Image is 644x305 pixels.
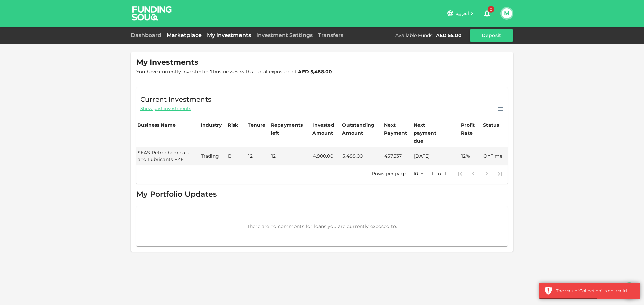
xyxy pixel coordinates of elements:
[470,29,513,42] button: Deposit
[461,121,481,137] div: Profit Rate
[271,121,305,137] div: Repayments left
[270,147,312,165] td: 12
[136,58,198,67] span: My Investments
[248,121,265,129] div: Tenure
[247,223,397,229] span: There are no comments for loans you are currently exposed to.
[414,121,447,145] div: Next payment due
[298,69,332,75] strong: AED 5,488.00
[413,147,460,165] td: [DATE]
[247,147,270,165] td: 12
[136,147,200,165] td: SEAS Petrochemicals and Lubricants FZE
[131,32,164,39] a: Dashboard
[200,147,227,165] td: Trading
[436,32,462,39] div: AED 55.00
[556,288,635,294] div: The value 'Collection' is not valid.
[312,121,340,137] div: Invested Amount
[372,170,407,177] p: Rows per page
[311,147,341,165] td: 4,900.00
[432,170,446,177] p: 1-1 of 1
[228,121,241,129] div: Risk
[201,121,222,129] div: Industry
[384,121,411,137] div: Next Payment
[254,32,315,39] a: Investment Settings
[480,7,494,20] button: 0
[488,6,494,13] span: 0
[483,121,500,129] div: Status
[342,121,376,137] div: Outstanding Amount
[140,94,211,105] span: Current Investments
[140,105,191,112] span: Show past investments
[383,147,412,165] td: 457.337
[137,121,176,129] div: Business Name
[315,32,346,39] a: Transfers
[460,147,482,165] td: 12%
[210,69,212,75] strong: 1
[395,32,433,39] div: Available Funds :
[136,189,217,199] span: My Portfolio Updates
[227,147,247,165] td: B
[410,169,426,179] div: 10
[502,8,512,18] button: M
[204,32,254,39] a: My Investments
[455,10,469,16] span: العربية
[341,147,383,165] td: 5,488.00
[136,69,332,75] span: You have currently invested in businesses with a total exposure of
[482,147,508,165] td: OnTime
[164,32,204,39] a: Marketplace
